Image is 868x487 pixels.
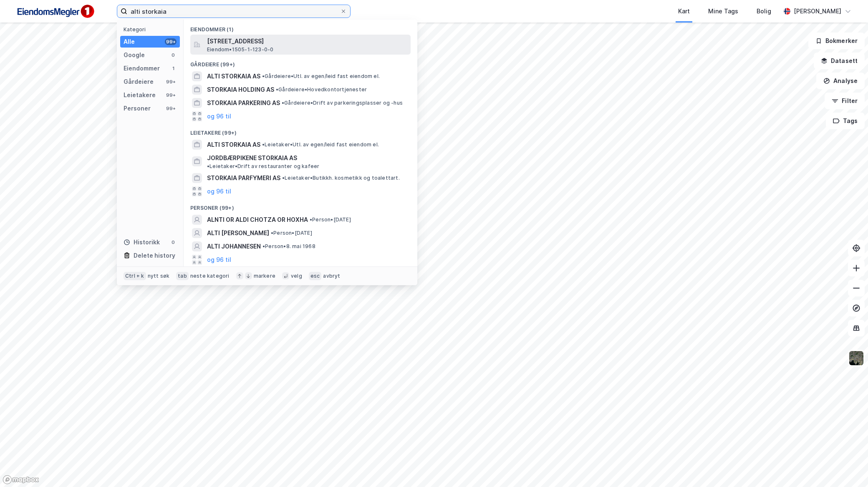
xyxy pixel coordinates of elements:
[124,50,145,60] div: Google
[124,26,180,33] div: Kategori
[134,251,175,261] div: Delete history
[757,6,771,16] div: Bolig
[184,55,417,70] div: Gårdeiere (99+)
[207,163,209,169] span: •
[170,239,177,246] div: 0
[207,85,274,95] span: STORKAIA HOLDING AS
[207,36,407,46] span: [STREET_ADDRESS]
[190,273,230,279] div: neste kategori
[124,272,146,280] div: Ctrl + k
[124,90,156,100] div: Leietakere
[825,93,865,109] button: Filter
[124,103,151,113] div: Personer
[282,100,284,106] span: •
[271,230,312,236] span: Person • [DATE]
[165,105,177,112] div: 99+
[848,350,864,366] img: 9k=
[148,273,170,279] div: nytt søk
[262,243,265,249] span: •
[808,33,865,49] button: Bokmerker
[276,86,367,93] span: Gårdeiere • Hovedkontortjenester
[124,63,160,73] div: Eiendommer
[207,140,260,150] span: ALTI STORKAIA AS
[207,111,231,121] button: og 96 til
[310,216,312,223] span: •
[3,475,39,484] a: Mapbox homepage
[678,6,690,16] div: Kart
[207,255,231,265] button: og 96 til
[310,216,351,223] span: Person • [DATE]
[124,237,160,247] div: Historikk
[184,20,417,35] div: Eiendommer (1)
[207,173,280,183] span: STORKAIA PARFYMERI AS
[124,77,154,87] div: Gårdeiere
[276,86,278,93] span: •
[207,163,319,170] span: Leietaker • Drift av restauranter og kafeer
[165,92,177,98] div: 99+
[207,228,269,238] span: ALTI [PERSON_NAME]
[826,447,868,487] iframe: Chat Widget
[170,65,177,72] div: 1
[165,78,177,85] div: 99+
[826,113,865,129] button: Tags
[291,273,302,279] div: velg
[207,186,231,196] button: og 96 til
[262,141,265,148] span: •
[176,272,189,280] div: tab
[708,6,738,16] div: Mine Tags
[207,46,273,53] span: Eiendom • 1505-1-123-0-0
[794,6,841,16] div: [PERSON_NAME]
[207,98,280,108] span: STORKAIA PARKERING AS
[262,73,380,80] span: Gårdeiere • Utl. av egen/leid fast eiendom el.
[262,141,379,148] span: Leietaker • Utl. av egen/leid fast eiendom el.
[323,273,340,279] div: avbryt
[282,175,400,181] span: Leietaker • Butikkh. kosmetikk og toalettart.
[282,175,285,181] span: •
[309,272,322,280] div: esc
[124,37,135,47] div: Alle
[184,123,417,138] div: Leietakere (99+)
[184,198,417,213] div: Personer (99+)
[165,38,177,45] div: 99+
[262,243,315,250] span: Person • 8. mai 1968
[207,241,261,251] span: ALTI JOHANNESEN
[207,71,260,81] span: ALTI STORKAIA AS
[170,52,177,58] div: 0
[13,2,97,21] img: F4PB6Px+NJ5v8B7XTbfpPpyloAAAAASUVORK5CYII=
[816,73,865,89] button: Analyse
[282,100,403,106] span: Gårdeiere • Drift av parkeringsplasser og -hus
[826,447,868,487] div: Kontrollprogram for chat
[207,215,308,225] span: ALNTI OR ALDI CHOTZA OR HOXHA
[271,230,273,236] span: •
[262,73,265,79] span: •
[814,53,865,69] button: Datasett
[207,153,297,163] span: JORDBÆRPIKENE STORKAIA AS
[254,273,275,279] div: markere
[127,5,340,18] input: Søk på adresse, matrikkel, gårdeiere, leietakere eller personer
